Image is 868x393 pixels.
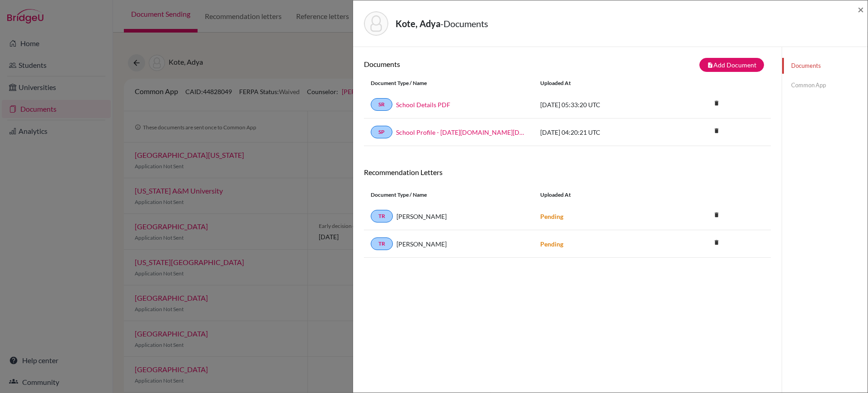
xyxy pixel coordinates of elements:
[364,60,567,68] h6: Documents
[533,79,669,87] div: Uploaded at
[707,62,713,68] i: note_add
[440,18,488,29] span: - Documents
[364,168,771,176] h6: Recommendation Letters
[540,240,563,248] strong: Pending
[710,236,723,249] i: delete
[782,58,868,74] a: Documents
[710,237,723,249] a: delete
[364,79,533,87] div: Document Type / Name
[858,4,864,15] button: Close
[371,237,393,250] a: TR
[782,77,868,93] a: Common App
[540,213,563,220] strong: Pending
[710,96,723,110] i: delete
[396,18,440,29] strong: Kote, Adya
[396,128,527,137] a: School Profile - [DATE][DOMAIN_NAME][DATE]_wide
[533,128,669,137] div: [DATE] 04:20:21 UTC
[699,58,764,72] button: note_addAdd Document
[396,100,450,109] a: School Details PDF
[396,239,447,249] span: [PERSON_NAME]
[710,125,723,137] a: delete
[858,3,864,16] span: ×
[371,126,392,138] a: SP
[710,209,723,222] a: delete
[710,98,723,110] a: delete
[396,212,447,221] span: [PERSON_NAME]
[710,124,723,137] i: delete
[533,100,669,109] div: [DATE] 05:33:20 UTC
[364,191,533,199] div: Document Type / Name
[710,208,723,222] i: delete
[371,98,392,111] a: SR
[371,210,393,223] a: TR
[533,191,669,199] div: Uploaded at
